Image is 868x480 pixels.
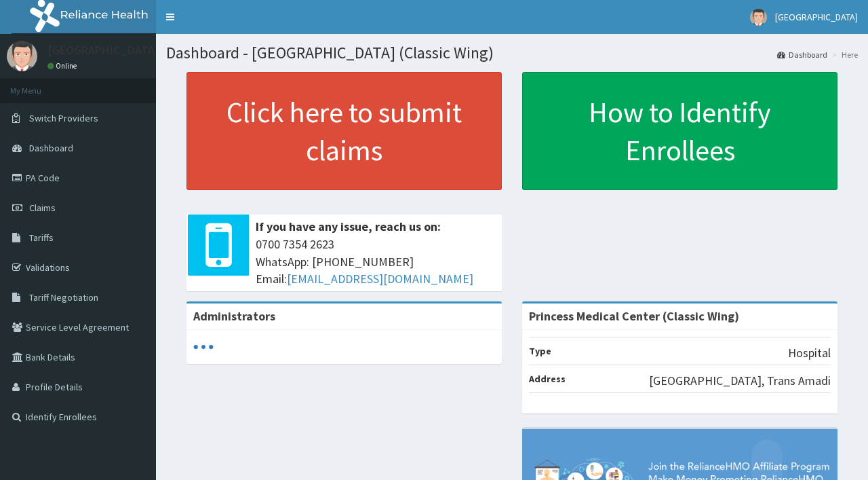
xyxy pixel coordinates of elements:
[29,291,98,303] span: Tariff Negotiation
[29,112,98,124] span: Switch Providers
[287,271,473,287] a: [EMAIL_ADDRESS][DOMAIN_NAME]
[750,9,767,26] img: User Image
[29,232,54,244] span: Tariffs
[522,72,837,190] a: How to Identify Enrollees
[649,372,831,390] p: [GEOGRAPHIC_DATA], Trans Amadi
[186,72,502,190] a: Click here to submit claims
[166,44,858,62] h1: Dashboard - [GEOGRAPHIC_DATA] (Classic Wing)
[775,11,858,23] span: [GEOGRAPHIC_DATA]
[777,49,827,60] a: Dashboard
[7,41,37,71] img: User Image
[29,142,73,154] span: Dashboard
[529,345,551,357] b: Type
[829,49,858,60] li: Here
[47,61,80,71] a: Online
[193,337,214,357] svg: audio-loading
[788,344,831,362] p: Hospital
[256,219,441,234] b: If you have any issue, reach us on:
[29,202,56,214] span: Claims
[529,308,739,324] strong: Princess Medical Center (Classic Wing)
[47,44,159,56] p: [GEOGRAPHIC_DATA]
[529,373,566,385] b: Address
[256,236,495,288] span: 0700 7354 2623 WhatsApp: [PHONE_NUMBER] Email:
[193,308,275,324] b: Administrators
